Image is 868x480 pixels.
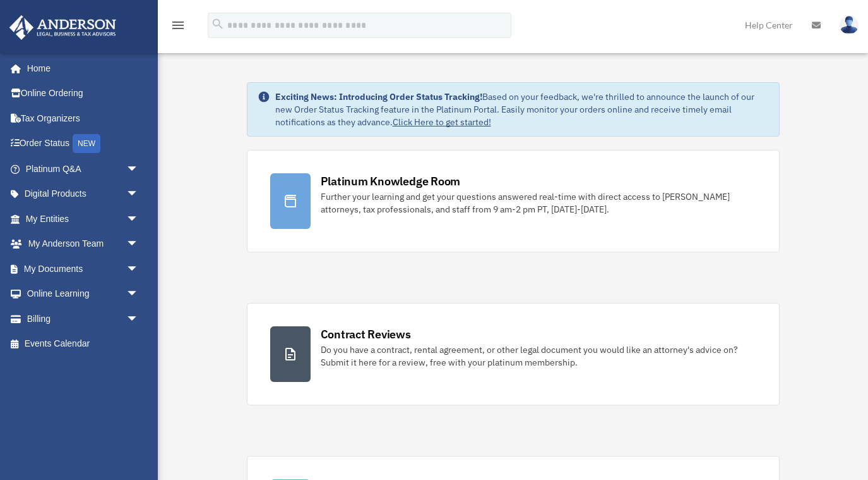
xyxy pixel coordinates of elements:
[126,156,152,182] span: arrow_drop_down
[126,182,152,207] span: arrow_drop_down
[9,182,158,207] a: Digital Productsarrow_drop_down
[9,281,158,307] a: Online Learningarrow_drop_down
[9,131,158,157] a: Order StatusNEW
[211,17,225,31] i: search
[6,15,120,40] img: Anderson Advisors Platinum Portal
[9,231,158,257] a: My Anderson Teamarrow_drop_down
[126,306,152,332] span: arrow_drop_down
[247,303,780,405] a: Contract Reviews Do you have a contract, rental agreement, or other legal document you would like...
[126,281,152,307] span: arrow_drop_down
[321,173,461,189] div: Platinum Knowledge Room
[9,81,158,106] a: Online Ordering
[9,306,158,331] a: Billingarrow_drop_down
[73,134,100,153] div: NEW
[9,206,158,231] a: My Entitiesarrow_drop_down
[9,331,158,357] a: Events Calendar
[126,231,152,257] span: arrow_drop_down
[126,206,152,232] span: arrow_drop_down
[321,190,756,216] div: Further your learning and get your questions answered real-time with direct access to [PERSON_NAM...
[9,256,158,281] a: My Documentsarrow_drop_down
[393,116,491,128] a: Click Here to get started!
[9,156,158,182] a: Platinum Q&Aarrow_drop_down
[247,150,780,252] a: Platinum Knowledge Room Further your learning and get your questions answered real-time with dire...
[275,90,769,128] div: Based on your feedback, we're thrilled to announce the launch of our new Order Status Tracking fe...
[170,18,186,33] i: menu
[9,56,152,81] a: Home
[170,22,186,33] a: menu
[321,343,756,369] div: Do you have a contract, rental agreement, or other legal document you would like an attorney's ad...
[321,326,411,342] div: Contract Reviews
[9,106,158,131] a: Tax Organizers
[840,16,859,34] img: User Pic
[126,256,152,282] span: arrow_drop_down
[275,91,482,102] strong: Exciting News: Introducing Order Status Tracking!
